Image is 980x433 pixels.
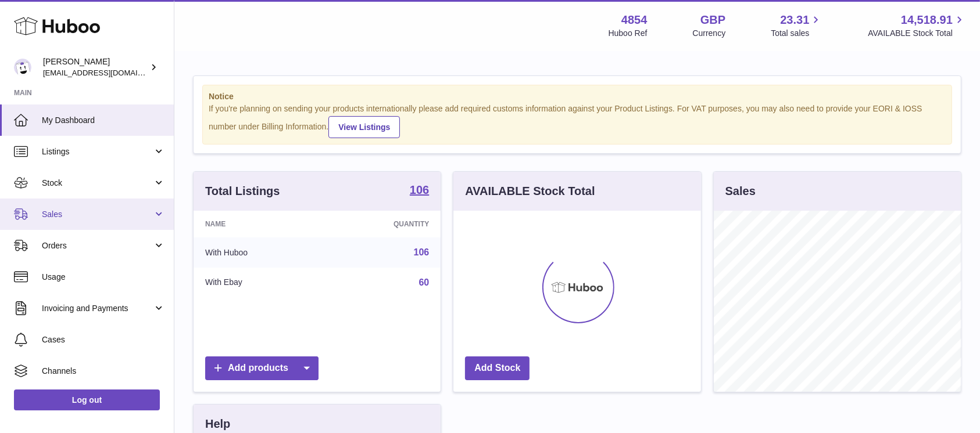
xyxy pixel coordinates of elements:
[43,56,148,78] div: [PERSON_NAME]
[414,247,430,257] a: 106
[205,183,280,199] h3: Total Listings
[194,237,324,268] td: With Huboo
[868,28,966,39] span: AVAILABLE Stock Total
[725,183,756,199] h3: Sales
[419,277,430,287] a: 60
[324,211,441,237] th: Quantity
[771,12,822,39] a: 23.31 Total sales
[693,28,726,39] div: Currency
[42,272,165,283] span: Usage
[609,28,648,39] div: Huboo Ref
[700,12,725,28] strong: GBP
[42,146,153,157] span: Listings
[465,356,530,380] a: Add Stock
[43,68,171,77] span: [EMAIL_ADDRESS][DOMAIN_NAME]
[410,184,429,196] strong: 106
[205,416,230,432] h3: Help
[194,211,324,237] th: Name
[14,389,160,410] a: Log out
[42,115,165,126] span: My Dashboard
[42,240,153,251] span: Orders
[194,268,324,298] td: With Ebay
[328,116,400,138] a: View Listings
[901,12,953,28] span: 14,518.91
[42,366,165,377] span: Channels
[209,91,946,102] strong: Notice
[410,184,429,198] a: 106
[780,12,809,28] span: 23.31
[621,12,648,28] strong: 4854
[14,59,31,76] img: jimleo21@yahoo.gr
[205,356,319,380] a: Add products
[771,28,822,39] span: Total sales
[42,334,165,345] span: Cases
[209,103,946,138] div: If you're planning on sending your products internationally please add required customs informati...
[868,12,966,39] a: 14,518.91 AVAILABLE Stock Total
[42,303,153,314] span: Invoicing and Payments
[465,183,595,199] h3: AVAILABLE Stock Total
[42,209,153,220] span: Sales
[42,178,153,189] span: Stock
